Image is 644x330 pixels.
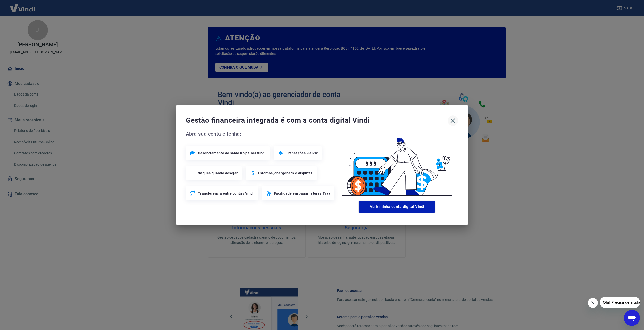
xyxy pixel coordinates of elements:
[198,191,254,196] span: Transferência entre contas Vindi
[359,201,435,213] button: Abrir minha conta digital Vindi
[336,130,458,199] img: Good Billing
[198,171,238,176] span: Saques quando desejar
[198,151,266,156] span: Gerenciamento do saldo no painel Vindi
[3,4,42,8] span: Olá! Precisa de ajuda?
[286,151,318,156] span: Transações via Pix
[258,171,312,176] span: Estornos, chargeback e disputas
[186,115,448,125] span: Gestão financeira integrada é com a conta digital Vindi
[624,310,640,326] iframe: Botão para abrir a janela de mensagens
[274,191,330,196] span: Facilidade em pagar faturas Tray
[588,298,598,308] iframe: Fechar mensagem
[600,297,640,308] iframe: Mensagem da empresa
[186,130,336,138] span: Abra sua conta e tenha:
